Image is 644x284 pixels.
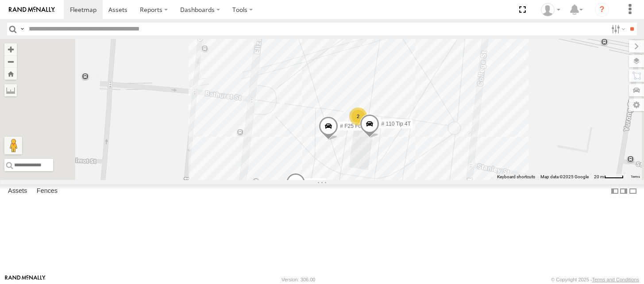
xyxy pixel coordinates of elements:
label: Search Filter Options [608,23,627,35]
span: 20 m [594,174,604,179]
span: # K35B [307,179,324,185]
a: Terms and Conditions [592,277,639,282]
label: Measure [4,84,17,96]
span: # 110 Tip 4T [381,121,411,127]
button: Zoom out [4,55,17,68]
label: Dock Summary Table to the Left [610,184,619,197]
label: Search Query [19,23,26,35]
div: Andres Duran [538,3,563,16]
label: Hide Summary Table [629,184,637,197]
button: Zoom in [4,43,17,55]
a: Terms (opens in new tab) [631,175,640,179]
div: © Copyright 2025 - [551,277,639,282]
button: Map Scale: 20 m per 40 pixels [591,174,626,180]
button: Zoom Home [4,68,17,80]
span: Map data ©2025 Google [540,174,589,179]
label: Fences [32,185,62,197]
label: Dock Summary Table to the Right [619,184,628,197]
label: Map Settings [629,99,644,111]
img: rand-logo.svg [9,7,55,13]
div: Version: 306.00 [282,277,315,282]
i: ? [595,3,609,17]
button: Drag Pegman onto the map to open Street View [4,137,22,154]
div: 2 [349,107,367,125]
button: Keyboard shortcuts [497,174,535,180]
a: Visit our Website [5,275,46,284]
label: Assets [4,185,31,197]
span: # F25 Forklift [340,123,371,129]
